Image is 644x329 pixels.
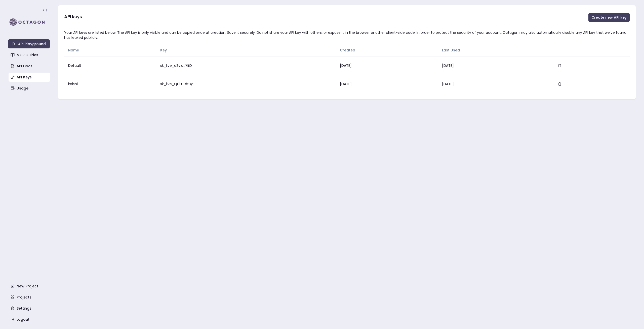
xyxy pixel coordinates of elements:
[9,293,50,302] a: Projects
[64,75,156,93] td: kalshi
[156,75,336,93] td: sk_live_QL1U....dtDg
[64,56,156,75] td: Default
[588,13,630,22] button: Create new API key
[9,304,50,313] a: Settings
[336,56,438,75] td: [DATE]
[9,73,50,82] a: API Keys
[156,56,336,75] td: sk_live_aZyz....7IiQ
[438,75,551,93] td: [DATE]
[9,62,50,71] a: API Docs
[156,44,336,56] th: Key
[438,44,551,56] th: Last Used
[336,44,438,56] th: Created
[9,315,50,324] a: Logout
[8,39,50,48] a: API Playground
[9,84,50,93] a: Usage
[9,50,50,59] a: MCP Guides
[336,75,438,93] td: [DATE]
[9,282,50,291] a: New Project
[64,30,630,40] div: Your API keys are listed below. The API key is only visible and can be copied once at creation. S...
[64,44,156,56] th: Name
[8,17,50,27] img: logo-rect-yK7x_WSZ.svg
[438,56,551,75] td: [DATE]
[64,13,82,20] h3: API keys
